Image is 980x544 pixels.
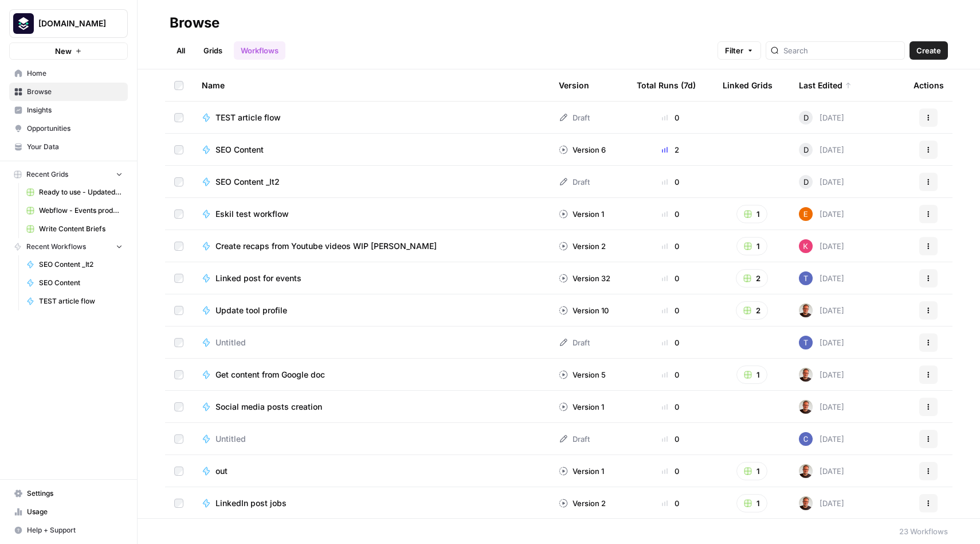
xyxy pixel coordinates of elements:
button: 1 [736,237,767,255]
span: Untitled [215,337,246,348]
img: jr0mvpcfb457yucqzh137atk70ho [799,271,813,285]
div: Draft [559,112,590,123]
img: 05r7orzsl0v58yrl68db1q04vvfj [799,400,813,414]
div: [DATE] [799,271,844,285]
div: Browse [170,14,219,32]
button: 1 [736,494,767,512]
span: Settings [27,488,123,499]
a: Get content from Google doc [202,369,540,380]
div: 0 [637,176,704,188]
span: Create recaps from Youtube videos WIP [PERSON_NAME] [215,240,437,252]
div: [DATE] [799,111,844,125]
img: rqpiwj1mfksk1mbe3obfmi4gv91g [799,239,813,253]
img: 05r7orzsl0v58yrl68db1q04vvfj [799,368,813,382]
div: Version 10 [559,305,609,316]
div: [DATE] [799,496,844,510]
img: 7yh4f7yqoxsoswhh0om4cccohj23 [799,207,813,221]
div: 23 Workflows [899,526,948,537]
div: Version [559,69,589,101]
div: 0 [637,240,704,252]
span: LinkedIn post jobs [215,498,287,509]
a: Ready to use - Updated an existing tool profile in Webflow [21,183,128,201]
a: Eskil test workflow [202,208,540,220]
span: Your Data [27,142,123,152]
img: 7bvze6beq0vpcz2vu6pr5dwnfhb1 [799,432,813,446]
a: Untitled [202,433,540,445]
a: Untitled [202,337,540,348]
div: 0 [637,465,704,477]
div: Linked Grids [723,69,773,101]
div: 0 [637,401,704,413]
div: [DATE] [799,400,844,414]
a: Linked post for events [202,273,540,284]
span: Help + Support [27,525,123,535]
a: Settings [9,484,128,503]
a: Opportunities [9,119,128,138]
div: [DATE] [799,368,844,382]
div: [DATE] [799,336,844,349]
button: Help + Support [9,521,128,539]
a: Social media posts creation [202,401,540,413]
span: TEST article flow [39,296,123,306]
div: [DATE] [799,464,844,478]
a: Workflows [234,41,285,60]
a: SEO Content [202,144,540,156]
div: Version 1 [559,465,604,477]
div: Version 32 [559,273,610,284]
span: SEO Content [39,278,123,288]
a: Browse [9,83,128,101]
img: 05r7orzsl0v58yrl68db1q04vvfj [799,304,813,317]
div: Total Runs (7d) [637,69,696,101]
a: Your Data [9,138,128,156]
div: 0 [637,337,704,348]
button: Recent Grids [9,166,128,183]
span: D [803,112,809,123]
a: Home [9,64,128,83]
a: LinkedIn post jobs [202,498,540,509]
div: [DATE] [799,207,844,221]
span: Insights [27,105,123,115]
img: Platformengineering.org Logo [13,13,34,34]
button: Workspace: Platformengineering.org [9,9,128,38]
div: [DATE] [799,304,844,317]
div: [DATE] [799,239,844,253]
span: out [215,465,228,477]
div: 0 [637,112,704,123]
span: Ready to use - Updated an existing tool profile in Webflow [39,187,123,197]
span: Browse [27,87,123,97]
div: Version 1 [559,401,604,413]
button: 1 [736,366,767,384]
a: SEO Content _It2 [202,176,540,188]
img: 05r7orzsl0v58yrl68db1q04vvfj [799,464,813,478]
span: Get content from Google doc [215,369,325,380]
a: Grids [197,41,229,60]
span: TEST article flow [215,112,281,123]
img: 05r7orzsl0v58yrl68db1q04vvfj [799,496,813,510]
span: Social media posts creation [215,401,322,413]
div: Version 1 [559,208,604,220]
span: Home [27,68,123,79]
span: Recent Grids [26,169,68,180]
span: Create [916,45,941,56]
span: Eskil test workflow [215,208,289,220]
div: Actions [914,69,944,101]
span: Filter [725,45,743,56]
span: Update tool profile [215,305,287,316]
span: D [803,144,809,156]
a: TEST article flow [21,292,128,310]
span: SEO Content _It2 [215,176,280,188]
div: 0 [637,433,704,445]
span: Untitled [215,433,246,445]
div: Version 6 [559,144,606,156]
button: Filter [718,41,761,60]
button: Recent Workflows [9,238,128,255]
div: Draft [559,176,590,188]
span: Usage [27,507,123,517]
img: jr0mvpcfb457yucqzh137atk70ho [799,336,813,349]
div: Name [202,69,540,101]
a: SEO Content [21,274,128,292]
div: 0 [637,305,704,316]
a: SEO Content _It2 [21,255,128,274]
span: Write Content Briefs [39,224,123,234]
a: out [202,465,540,477]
